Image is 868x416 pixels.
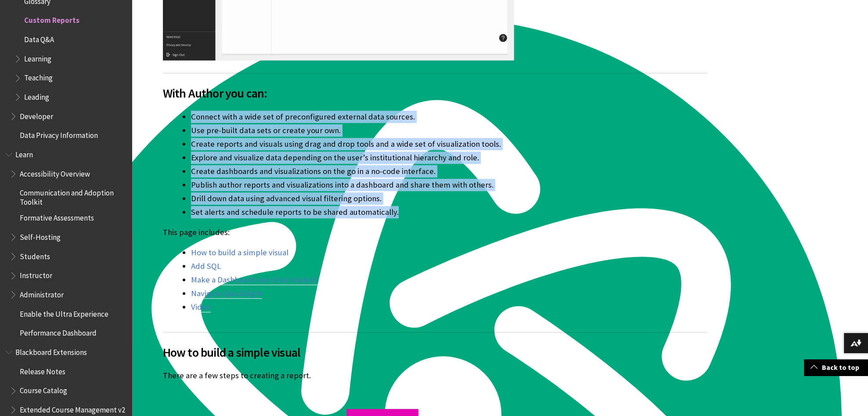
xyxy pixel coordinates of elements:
[20,307,108,318] span: Enable the Ultra Experience
[191,111,707,123] li: Connect with a wide set of preconfigured external data sources.
[20,186,126,206] span: Communication and Adoption Toolkit
[191,152,707,164] li: Explore and visualize data depending on the user’s institutional hierarchy and role.
[20,402,125,414] span: Extended Course Management v2
[163,370,707,381] p: There are a few steps to creating a report.
[20,166,90,178] span: Accessibility Overview
[20,249,50,261] span: Students
[191,247,288,258] a: How to build a simple visual
[191,302,211,312] a: Video
[24,13,79,25] span: Custom Reports
[20,230,61,242] span: Self-Hosting
[15,345,87,357] span: Blackboard Extensions
[191,124,707,137] li: Use pre-built data sets or create your own.
[20,109,53,121] span: Developer
[804,359,868,376] a: Back to top
[191,179,707,191] li: Publish author reports and visualizations into a dashboard and share them with others.
[20,211,94,223] span: Formative Assessments
[24,90,49,101] span: Leading
[24,32,54,44] span: Data Q&A
[20,326,97,338] span: Performance Dashboard
[191,288,262,299] a: Navigate QuickSight
[5,147,126,340] nav: Book outline for Blackboard Learn Help
[191,192,707,205] li: Drill down data using advanced visual filtering options.
[163,343,707,362] span: How to build a simple visual
[20,268,52,280] span: Instructor
[191,206,707,218] li: Set alerts and schedule reports to be shared automatically.
[20,287,64,299] span: Administrator
[163,84,707,102] span: With Author you can:
[191,165,707,177] li: Create dashboards and visualizations on the go in a no-code interface.
[20,128,98,140] span: Data Privacy Information
[20,364,65,376] span: Release Notes
[20,383,67,395] span: Course Catalog
[191,261,221,271] a: Add SQL
[163,227,707,238] p: This page includes:
[15,147,33,159] span: Learn
[191,138,707,150] li: Create reports and visuals using drag and drop tools and a wide set of visualization tools.
[24,71,53,83] span: Teaching
[191,275,318,285] a: Make a Dashboard out of an Analysis
[24,51,51,63] span: Learning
